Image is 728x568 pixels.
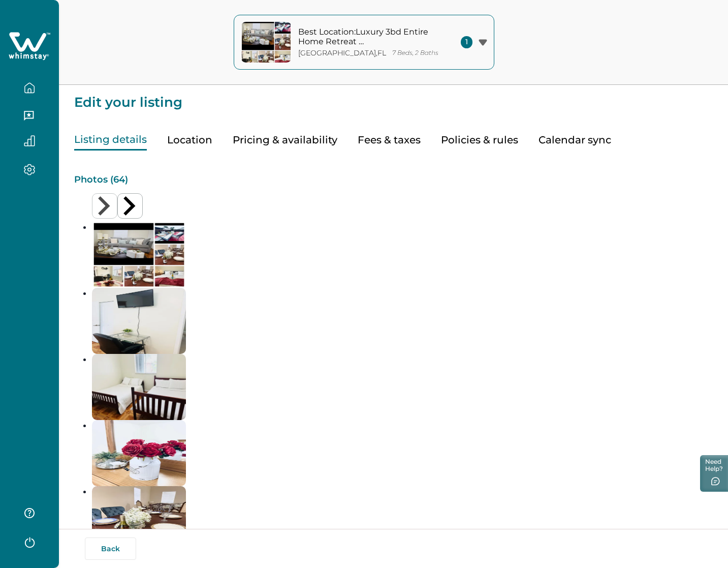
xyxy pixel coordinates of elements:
p: Edit your listing [74,85,713,109]
button: Policies & rules [441,130,518,151]
button: Back [85,537,136,560]
img: list-photos [92,222,186,288]
img: list-photos [92,486,186,552]
button: Fees & taxes [358,130,421,151]
button: Next slide [117,193,143,219]
img: list-photos [92,420,186,486]
li: 1 of 64 [92,222,186,288]
p: 7 Beds, 2 Baths [392,49,438,57]
button: Calendar sync [539,130,611,151]
p: Photos ( 64 ) [74,175,713,185]
img: list-photos [92,354,186,420]
span: 1 [461,36,472,48]
button: Previous slide [92,193,117,219]
li: 3 of 64 [92,354,186,420]
p: Best Location:Luxury 3bd Entire Home Retreat [GEOGRAPHIC_DATA] [298,27,435,47]
p: [GEOGRAPHIC_DATA] , FL [298,49,386,57]
button: Listing details [74,130,147,151]
li: 2 of 64 [92,288,186,354]
img: property-cover [241,22,292,63]
button: Location [167,130,212,151]
li: 5 of 64 [92,486,186,552]
li: 4 of 64 [92,420,186,486]
img: list-photos [92,288,186,354]
button: Pricing & availability [233,130,337,151]
button: property-coverBest Location:Luxury 3bd Entire Home Retreat [GEOGRAPHIC_DATA][GEOGRAPHIC_DATA],FL7... [234,15,494,70]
